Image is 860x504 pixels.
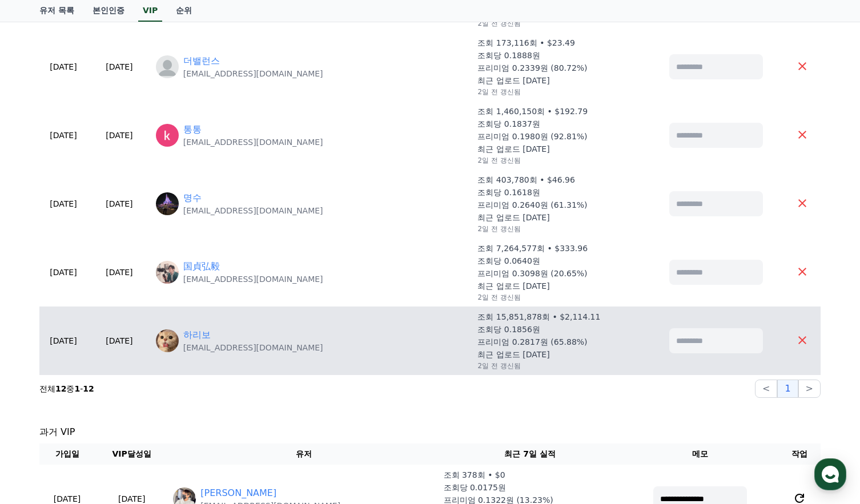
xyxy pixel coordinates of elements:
[36,379,43,388] span: 홈
[477,268,587,279] p: 프리미엄 0.3098원 (20.65%)
[183,273,323,285] p: [EMAIL_ADDRESS][DOMAIN_NAME]
[477,50,540,61] p: 조회당 0.1888원
[477,131,587,142] p: 프리미엄 0.1980원 (92.81%)
[83,384,94,393] strong: 12
[183,205,323,216] p: [EMAIL_ADDRESS][DOMAIN_NAME]
[477,212,549,223] p: 최근 업로드 [DATE]
[87,238,151,307] td: [DATE]
[39,383,94,394] p: 전체 중 -
[156,55,179,78] img: https://cdn.creward.net/profile/user/profile_blank.webp
[477,75,549,86] p: 최근 업로드 [DATE]
[477,311,600,322] p: 조회 15,851,878회 • $2,114.11
[74,384,80,393] strong: 1
[156,124,179,147] img: https://lh3.googleusercontent.com/a/ACg8ocIBnWwqV0eXG_KuFoolGCfr3AxDWXc-3Vl4NaZtHcYys-323Q=s96-c
[87,170,151,238] td: [DATE]
[87,101,151,170] td: [DATE]
[39,101,87,170] td: [DATE]
[39,443,95,465] th: 가입일
[105,380,118,389] span: 대화
[477,37,575,49] p: 조회 173,116회 • $23.49
[477,336,587,348] p: 프리미엄 0.2817원 (65.88%)
[95,443,168,465] th: VIP달성일
[156,261,179,284] img: https://lh3.googleusercontent.com/a/ACg8ocIeB3fKyY6fN0GaUax-T_VWnRXXm1oBEaEwHbwvSvAQlCHff8Lg=s96-c
[39,33,87,101] td: [DATE]
[477,361,520,370] p: 2일 전 갱신됨
[444,482,506,493] p: 조회당 0.0175원
[477,62,587,74] p: 프리미엄 0.2339원 (80.72%)
[439,443,621,465] th: 최근 7일 실적
[477,143,549,155] p: 최근 업로드 [DATE]
[777,380,798,398] button: 1
[477,156,520,165] p: 2일 전 갱신됨
[477,293,520,302] p: 2일 전 갱신됨
[183,123,202,136] a: 통통
[621,443,779,465] th: 메모
[168,443,439,465] th: 유저
[176,379,190,388] span: 설정
[477,106,588,117] p: 조회 1,460,150회 • $192.79
[183,191,202,205] a: 명수
[156,192,179,215] img: http://k.kakaocdn.net/dn/b4uBtL/btsLNw5KgVN/QKZ7aqMfEl2ddIglP1J1kk/img_640x640.jpg
[55,384,66,393] strong: 12
[39,170,87,238] td: [DATE]
[444,469,505,481] p: 조회 378회 • $0
[87,33,151,101] td: [DATE]
[200,486,276,500] a: [PERSON_NAME]
[477,255,540,267] p: 조회당 0.0640원
[778,443,821,465] th: 작업
[183,136,323,148] p: [EMAIL_ADDRESS][DOMAIN_NAME]
[798,380,821,398] button: >
[183,54,220,68] a: 더밸런스
[477,324,540,335] p: 조회당 0.1856원
[477,187,540,198] p: 조회당 0.1618원
[75,362,147,390] a: 대화
[183,342,323,353] p: [EMAIL_ADDRESS][DOMAIN_NAME]
[3,362,75,390] a: 홈
[477,243,588,254] p: 조회 7,264,577회 • $333.96
[477,118,540,130] p: 조회당 0.1837원
[147,362,219,390] a: 설정
[156,329,179,352] img: https://lh3.googleusercontent.com/a/ACg8ocLOmR619qD5XjEFh2fKLs4Q84ZWuCVfCizvQOTI-vw1qp5kxHyZ=s96-c
[87,307,151,375] td: [DATE]
[39,238,87,307] td: [DATE]
[183,260,220,273] a: 国貞弘毅
[183,68,323,79] p: [EMAIL_ADDRESS][DOMAIN_NAME]
[183,328,211,342] a: 하리보
[477,174,575,186] p: 조회 403,780회 • $46.96
[39,307,87,375] td: [DATE]
[477,87,520,96] p: 2일 전 갱신됨
[755,380,777,398] button: <
[477,280,549,292] p: 최근 업로드 [DATE]
[477,19,520,28] p: 2일 전 갱신됨
[39,425,821,439] p: 과거 VIP
[477,349,549,360] p: 최근 업로드 [DATE]
[477,224,520,233] p: 2일 전 갱신됨
[477,199,587,211] p: 프리미엄 0.2640원 (61.31%)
